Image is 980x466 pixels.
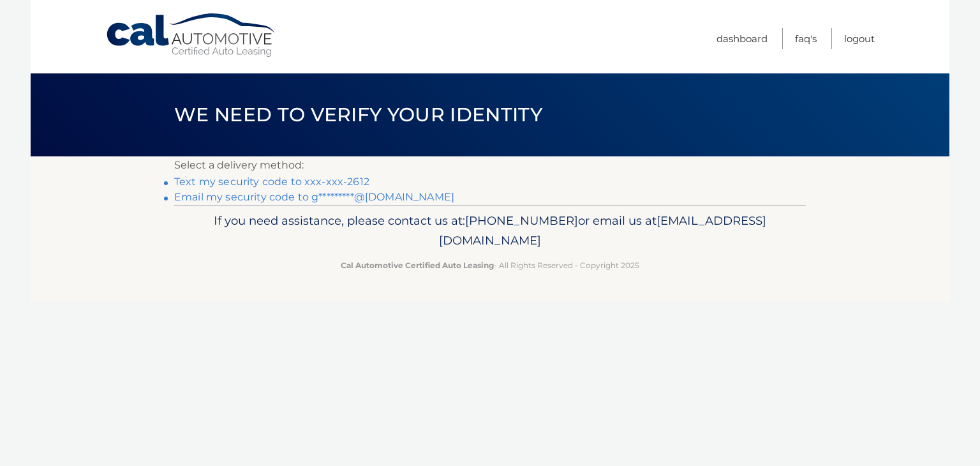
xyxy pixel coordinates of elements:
[716,28,768,49] a: Dashboard
[844,28,875,49] a: Logout
[174,176,369,188] a: Text my security code to xxx-xxx-2612
[465,213,578,228] span: [PHONE_NUMBER]
[174,103,542,126] span: We need to verify your identity
[174,191,454,203] a: Email my security code to g*********@[DOMAIN_NAME]
[341,260,494,270] strong: Cal Automotive Certified Auto Leasing
[182,211,798,252] p: If you need assistance, please contact us at: or email us at
[795,28,817,49] a: FAQ's
[182,259,798,272] p: - All Rights Reserved - Copyright 2025
[174,156,806,174] p: Select a delivery method:
[105,13,278,58] a: Cal Automotive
